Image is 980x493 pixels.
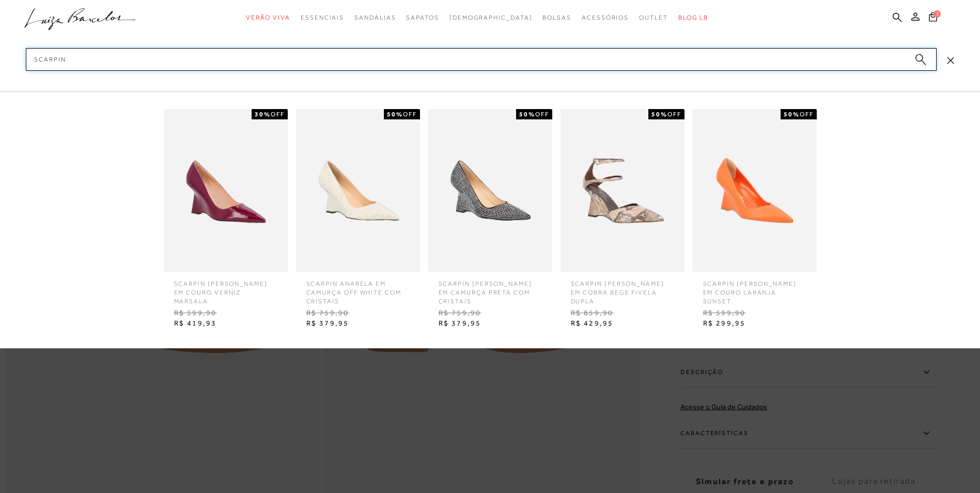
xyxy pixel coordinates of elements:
[693,109,817,272] img: SCARPIN ANABELA EM COURO LARANJA SUNSET
[678,8,708,27] a: BLOG LB
[639,8,668,27] a: categoryNavScreenReaderText
[695,305,814,321] span: R$ 599,90
[800,111,814,118] span: OFF
[426,109,555,331] a: SCARPIN ANABELA EM CAMURÇA PRETA COM CRISTAIS 50%OFF SCARPIN [PERSON_NAME] EM CAMURÇA PRETA COM C...
[582,8,629,27] a: categoryNavScreenReaderText
[166,305,285,321] span: R$ 599,90
[535,111,549,118] span: OFF
[449,14,533,21] span: [DEMOGRAPHIC_DATA]
[582,14,629,21] span: Acessórios
[561,109,685,272] img: SCARPIN ANABELA EM COBRA BEGE FIVELA DUPLA
[26,48,937,71] input: Buscar.
[387,111,403,118] strong: 50%
[255,111,271,118] strong: 30%
[271,111,285,118] span: OFF
[542,14,571,21] span: Bolsas
[161,109,290,331] a: SCARPIN ANABELA EM COURO VERNIZ MARSALA 30%OFF SCARPIN [PERSON_NAME] EM COURO VERNIZ MARSALA R$ 5...
[301,8,344,27] a: categoryNavScreenReaderText
[690,109,819,331] a: SCARPIN ANABELA EM COURO LARANJA SUNSET 50%OFF SCARPIN [PERSON_NAME] EM COURO LARANJA SUNSET R$ 5...
[431,272,550,305] span: SCARPIN [PERSON_NAME] EM CAMURÇA PRETA COM CRISTAIS
[542,8,571,27] a: categoryNavScreenReaderText
[784,111,800,118] strong: 50%
[299,272,417,305] span: SCARPIN ANABELA EM CAMURÇA OFF WHITE COM CRISTAIS
[296,109,420,272] img: SCARPIN ANABELA EM CAMURÇA OFF WHITE COM CRISTAIS
[519,111,535,118] strong: 50%
[667,111,681,118] span: OFF
[431,305,550,321] span: R$ 759,90
[246,14,290,21] span: Verão Viva
[246,8,290,27] a: categoryNavScreenReaderText
[678,14,708,21] span: BLOG LB
[926,11,940,25] button: 1
[695,316,814,331] span: R$ 299,95
[406,8,439,27] a: categoryNavScreenReaderText
[403,111,417,118] span: OFF
[563,305,682,321] span: R$ 859,90
[695,272,814,305] span: SCARPIN [PERSON_NAME] EM COURO LARANJA SUNSET
[639,14,668,21] span: Outlet
[301,14,344,21] span: Essenciais
[354,8,396,27] a: categoryNavScreenReaderText
[934,10,941,18] span: 1
[651,111,667,118] strong: 50%
[558,109,687,331] a: SCARPIN ANABELA EM COBRA BEGE FIVELA DUPLA 50%OFF SCARPIN [PERSON_NAME] EM COBRA BEGE FIVELA DUPL...
[563,316,682,331] span: R$ 429,95
[354,14,396,21] span: Sandálias
[166,272,285,305] span: SCARPIN [PERSON_NAME] EM COURO VERNIZ MARSALA
[563,272,682,305] span: SCARPIN [PERSON_NAME] EM COBRA BEGE FIVELA DUPLA
[166,316,285,331] span: R$ 419,93
[164,109,288,272] img: SCARPIN ANABELA EM COURO VERNIZ MARSALA
[449,8,533,27] a: noSubCategoriesText
[406,14,439,21] span: Sapatos
[293,109,423,331] a: SCARPIN ANABELA EM CAMURÇA OFF WHITE COM CRISTAIS 50%OFF SCARPIN ANABELA EM CAMURÇA OFF WHITE COM...
[299,305,417,321] span: R$ 759,90
[431,316,550,331] span: R$ 379,95
[428,109,552,272] img: SCARPIN ANABELA EM CAMURÇA PRETA COM CRISTAIS
[299,316,417,331] span: R$ 379,95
